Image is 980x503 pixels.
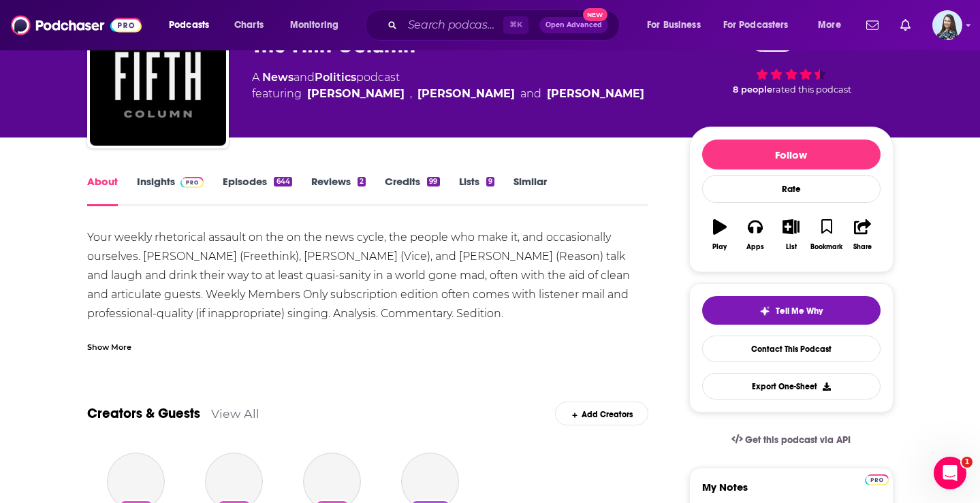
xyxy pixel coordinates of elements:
[702,140,881,169] button: Follow
[932,10,962,40] span: Logged in as brookefortierpr
[252,69,644,102] div: A podcast
[932,10,962,40] img: User Profile
[503,16,528,34] span: ⌘ K
[378,10,633,41] div: Search podcasts, credits, & more...
[252,86,644,102] span: featuring
[759,306,770,317] img: tell me why sparkle
[225,14,272,36] a: Charts
[311,175,366,206] a: Reviews2
[87,405,200,422] a: Creators & Guests
[844,210,880,259] button: Share
[358,177,366,186] div: 2
[895,14,916,37] a: Show notifications dropdown
[169,16,209,35] span: Podcasts
[733,84,772,95] span: 8 people
[637,14,718,36] button: open menu
[223,175,291,206] a: Episodes644
[809,210,844,259] button: Bookmark
[738,210,773,259] button: Apps
[11,12,142,38] img: Podchaser - Follow, Share and Rate Podcasts
[555,402,648,425] div: Add Creators
[745,434,851,446] span: Get this podcast via API
[87,228,649,361] div: Your weekly rhetorical assault on the on the news cycle, the people who make it, and occasionally...
[810,243,842,251] div: Bookmark
[702,336,881,362] a: Contact This Podcast
[647,16,701,35] span: For Business
[315,71,356,84] a: Politics
[702,373,881,400] button: Export One-Sheet
[547,86,644,102] a: Kmele Foster
[459,175,494,206] a: Lists9
[932,10,962,40] button: Show profile menu
[702,296,881,325] button: tell me why sparkleTell Me Why
[307,86,405,102] a: Michael C. Moynihan
[281,14,356,36] button: open menu
[583,8,607,21] span: New
[721,423,862,457] a: Get this podcast via API
[262,71,294,84] a: News
[274,177,291,186] div: 644
[865,474,889,485] img: Podchaser Pro
[211,406,259,421] a: View All
[513,175,547,206] a: Similar
[486,177,494,186] div: 9
[962,457,973,468] span: 1
[712,243,727,251] div: Play
[861,14,884,37] a: Show notifications dropdown
[180,177,204,188] img: Podchaser Pro
[417,86,515,102] a: Matt Welch
[773,210,808,259] button: List
[934,457,966,489] iframe: Intercom live chat
[714,14,808,36] button: open menu
[776,306,823,317] span: Tell Me Why
[90,10,226,146] img: The Fifth Column
[723,16,789,35] span: For Podcasters
[818,16,841,35] span: More
[865,472,889,485] a: Pro website
[702,175,881,203] div: Rate
[786,243,797,251] div: List
[689,19,894,103] div: 71 8 peoplerated this podcast
[427,177,439,186] div: 99
[234,16,264,35] span: Charts
[137,175,204,206] a: InsightsPodchaser Pro
[87,175,118,206] a: About
[808,14,858,36] button: open menu
[853,243,872,251] div: Share
[702,210,738,259] button: Play
[385,175,439,206] a: Credits99
[546,22,602,29] span: Open Advanced
[772,84,851,95] span: rated this podcast
[294,71,315,84] span: and
[520,86,541,102] span: and
[539,17,608,33] button: Open AdvancedNew
[402,14,503,36] input: Search podcasts, credits, & more...
[159,14,227,36] button: open menu
[290,16,338,35] span: Monitoring
[410,86,412,102] span: ,
[746,243,764,251] div: Apps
